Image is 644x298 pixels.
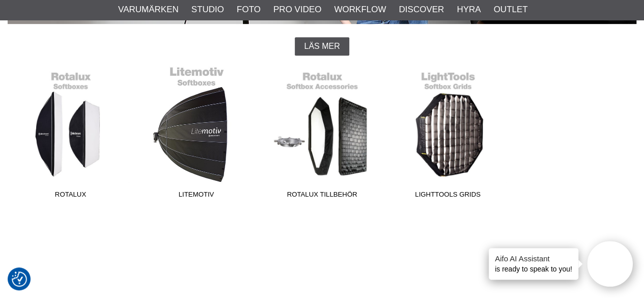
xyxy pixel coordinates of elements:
[12,270,27,288] button: Samtyckesinställningar
[191,3,224,16] a: Studio
[237,3,261,16] a: Foto
[118,3,179,16] a: Varumärken
[12,272,27,287] img: Revisit consent button
[495,253,572,264] h4: Aifo AI Assistant
[334,3,386,16] a: Workflow
[385,189,511,203] span: LightTools Grids
[457,3,481,16] a: Hyra
[133,66,259,203] a: Litemotiv
[489,248,578,280] div: is ready to speak to you!
[385,66,511,203] a: LightTools Grids
[273,3,321,16] a: Pro Video
[133,189,259,203] span: Litemotiv
[399,3,444,16] a: Discover
[493,3,527,16] a: Outlet
[8,66,133,203] a: Rotalux
[259,189,385,203] span: Rotalux Tillbehör
[259,66,385,203] a: Rotalux Tillbehör
[8,189,133,203] span: Rotalux
[304,42,340,51] span: Läs mer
